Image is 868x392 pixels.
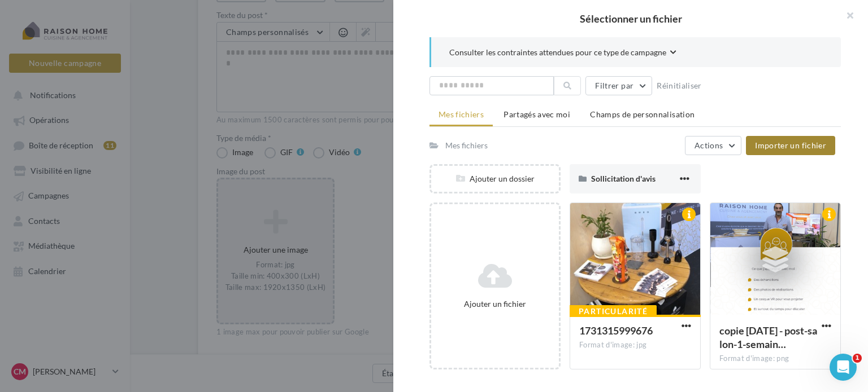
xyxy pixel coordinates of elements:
[411,14,850,24] h2: Sélectionner un fichier
[439,109,484,119] span: Mes fichiers
[591,174,656,183] span: Sollicitation d'avis
[570,305,657,318] div: Particularité
[590,109,695,119] span: Champs de personnalisation
[853,354,862,363] span: 1
[579,340,691,350] div: Format d'image: jpg
[685,136,741,155] button: Actions
[431,173,559,184] div: Ajouter un dossier
[585,76,652,95] button: Filtrer par
[504,109,570,119] span: Partagés avec moi
[445,140,488,151] div: Mes fichiers
[755,140,826,150] span: Importer un fichier
[436,298,554,310] div: Ajouter un fichier
[449,47,666,58] span: Consulter les contraintes attendues pour ce type de campagne
[719,324,817,350] span: copie 02-09-2025 - post-salon-1-semaine-avant
[746,136,835,155] button: Importer un fichier
[652,79,706,93] button: Réinitialiser
[449,46,676,60] button: Consulter les contraintes attendues pour ce type de campagne
[579,324,653,337] span: 1731315999676
[719,354,831,364] div: Format d'image: png
[695,140,723,150] span: Actions
[830,354,857,381] iframe: Intercom live chat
